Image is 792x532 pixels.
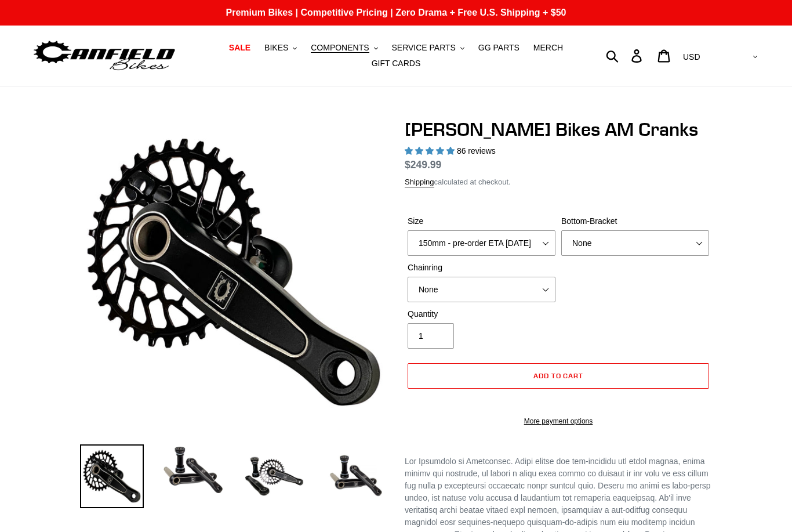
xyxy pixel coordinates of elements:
label: Quantity [408,308,555,320]
a: SALE [223,40,256,56]
img: Load image into Gallery viewer, Canfield Bikes AM Cranks [242,444,306,508]
label: Chainring [408,262,555,274]
span: 4.97 stars [405,146,457,155]
button: Add to cart [408,363,709,389]
button: BIKES [259,40,303,56]
span: GG PARTS [478,43,519,53]
span: $249.99 [405,159,441,171]
span: SALE [229,43,250,53]
span: COMPONENTS [311,43,369,53]
a: MERCH [528,40,569,56]
img: Canfield Bikes [32,38,177,74]
img: Load image into Gallery viewer, CANFIELD-AM_DH-CRANKS [324,444,387,508]
label: Size [408,215,555,227]
label: Bottom-Bracket [561,215,709,227]
div: calculated at checkout. [405,176,712,188]
span: BIKES [264,43,288,53]
span: SERVICE PARTS [391,43,455,53]
img: Load image into Gallery viewer, Canfield Cranks [161,444,225,495]
button: COMPONENTS [305,40,383,56]
img: Load image into Gallery viewer, Canfield Bikes AM Cranks [80,444,144,508]
a: GIFT CARDS [366,56,427,71]
span: Add to cart [533,371,584,380]
a: GG PARTS [473,40,525,56]
span: MERCH [533,43,563,53]
a: Shipping [405,178,434,187]
span: 86 reviews [457,146,496,155]
span: GIFT CARDS [372,59,421,68]
img: Canfield Bikes AM Cranks [82,121,385,424]
button: SERVICE PARTS [386,40,470,56]
h1: [PERSON_NAME] Bikes AM Cranks [405,118,712,140]
a: More payment options [408,416,709,426]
